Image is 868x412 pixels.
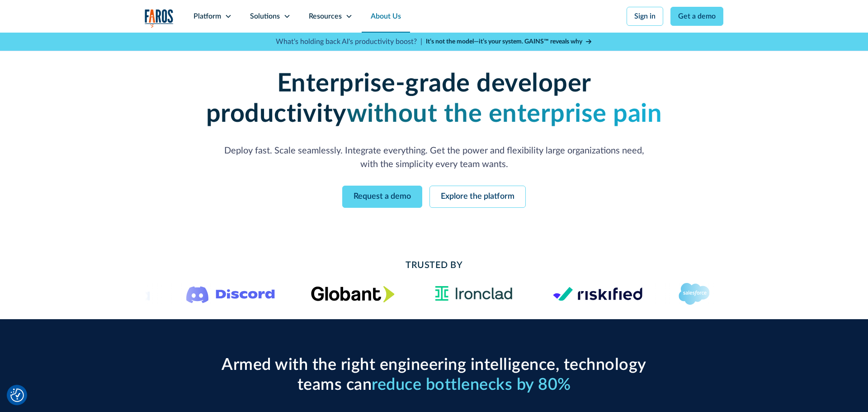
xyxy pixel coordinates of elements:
img: Ironclad Logo [431,283,516,305]
a: Explore the platform [429,186,526,208]
img: Logo of the analytics and reporting company Faros. [145,9,174,28]
strong: without the enterprise pain [347,101,662,127]
strong: Enterprise-grade developer productivity [206,71,591,127]
img: Logo of the risk management platform Riskified. [553,287,642,301]
div: Solutions [250,11,280,22]
p: Deploy fast. Scale seamlessly. Integrate everything. Get the power and flexibility large organiza... [217,144,651,171]
a: home [145,9,174,28]
button: Cookie Settings [10,388,24,402]
img: Logo of the communication platform Discord. [186,284,275,303]
strong: It’s not the model—it’s your system. GAINS™ reveals why [426,38,582,45]
h2: Trusted By [217,259,651,272]
p: What's holding back AI's productivity boost? | [276,36,422,47]
a: Request a demo [342,186,422,208]
div: Resources [309,11,342,22]
a: It’s not the model—it’s your system. GAINS™ reveals why [426,37,592,47]
a: Sign in [627,7,663,26]
img: Globant's logo [311,286,395,302]
img: Revisit consent button [10,388,24,402]
h2: Armed with the right engineering intelligence, technology teams can [217,355,651,394]
span: reduce bottlenecks by 80% [372,377,571,393]
div: Platform [193,11,221,22]
a: Get a demo [670,7,723,26]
